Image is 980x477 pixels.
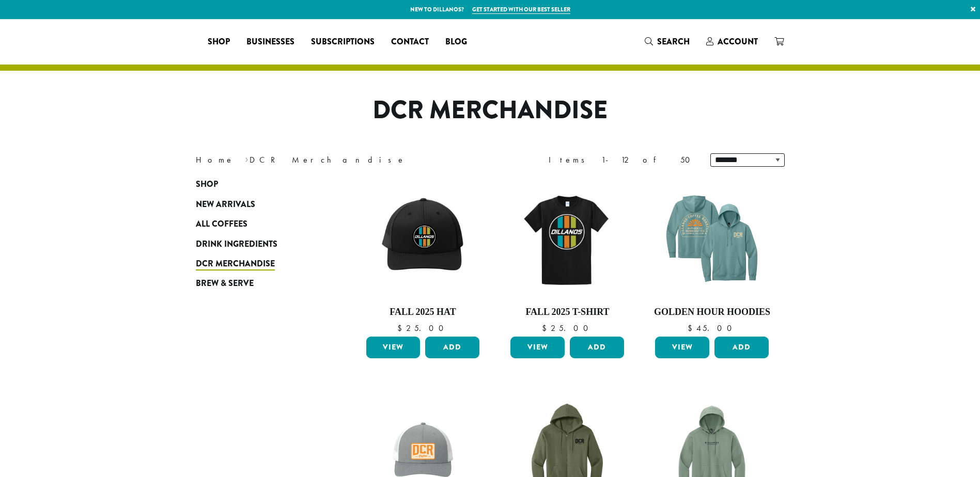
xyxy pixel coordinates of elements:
a: Get started with our best seller [472,5,570,14]
button: Add [425,337,479,358]
span: Shop [196,178,218,191]
a: Fall 2025 T-Shirt $25.00 [508,180,627,332]
img: DCR-Retro-Three-Strip-Circle-Tee-Fall-WEB-scaled.jpg [508,180,627,298]
a: View [510,337,565,358]
a: Home [196,154,234,165]
button: Add [714,337,769,358]
a: DCR Merchandise [196,254,320,274]
a: Shop [196,174,320,194]
h1: DCR Merchandise [188,96,792,125]
span: Drink Ingredients [196,238,277,251]
h4: Fall 2025 Hat [364,307,483,318]
button: Add [570,337,624,358]
div: Items 1-12 of 50 [549,154,695,166]
span: Subscriptions [311,36,375,49]
span: Businesses [246,36,294,49]
span: $ [688,323,696,333]
a: View [366,337,421,358]
span: $ [542,323,551,333]
span: All Coffees [196,218,247,231]
h4: Fall 2025 T-Shirt [508,307,627,318]
nav: Breadcrumb [196,154,475,166]
a: Drink Ingredients [196,234,320,253]
span: Shop [208,36,230,49]
a: Brew & Serve [196,274,320,293]
bdi: 25.00 [397,323,448,333]
a: Shop [199,34,238,50]
span: Search [657,36,690,47]
span: DCR Merchandise [196,258,275,271]
h4: Golden Hour Hoodies [652,307,771,318]
span: Brew & Serve [196,277,254,290]
img: DCR-Retro-Three-Strip-Circle-Patch-Trucker-Hat-Fall-WEB-scaled.jpg [363,180,482,298]
a: New Arrivals [196,195,320,214]
a: Search [636,33,698,50]
img: DCR-SS-Golden-Hour-Hoodie-Eucalyptus-Blue-1200x1200-Web-e1744312709309.png [652,180,771,298]
bdi: 45.00 [688,323,737,333]
span: New Arrivals [196,198,255,211]
a: View [655,337,709,358]
span: Contact [391,36,429,49]
span: Account [718,36,758,47]
span: Blog [445,36,467,49]
a: All Coffees [196,214,320,234]
a: Fall 2025 Hat $25.00 [364,180,483,332]
bdi: 25.00 [542,323,593,333]
span: › [245,150,248,166]
a: Golden Hour Hoodies $45.00 [652,180,771,332]
span: $ [397,323,406,333]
